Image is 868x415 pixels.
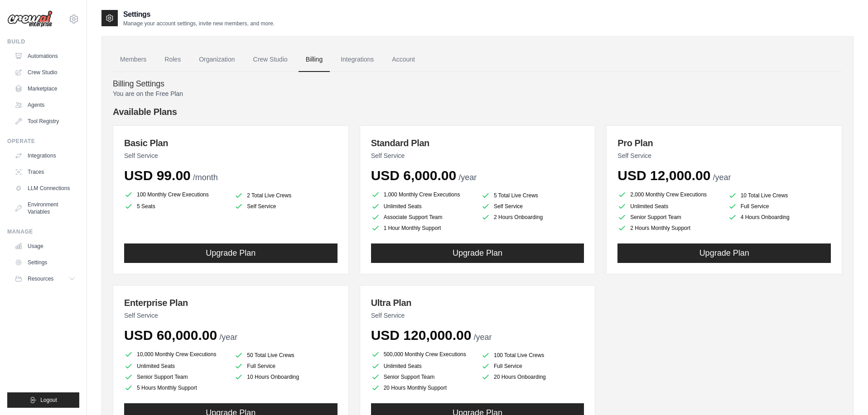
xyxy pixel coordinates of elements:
button: Logout [7,392,79,408]
p: Self Service [617,151,831,160]
a: Usage [11,239,79,253]
span: Logout [40,396,57,404]
span: USD 60,000.00 [124,328,217,343]
a: Integrations [11,148,79,163]
li: Full Service [728,202,831,211]
a: Crew Studio [11,65,79,80]
a: Roles [157,48,188,72]
button: Upgrade Plan [124,243,338,263]
li: Full Service [234,362,337,371]
h4: Billing Settings [113,79,842,89]
button: Upgrade Plan [617,243,831,263]
button: Upgrade Plan [371,243,584,263]
p: Self Service [371,151,584,160]
span: /year [458,173,477,182]
li: 100 Monthly Crew Executions [124,189,227,200]
p: Self Service [124,311,338,320]
a: Tool Registry [11,114,79,129]
a: Organization [192,48,242,72]
li: 20 Hours Monthly Support [371,383,474,392]
a: Billing [299,48,330,72]
li: 50 Total Live Crews [234,351,337,360]
h3: Basic Plan [124,137,338,149]
li: Associate Support Team [371,213,474,222]
a: Automations [11,49,79,63]
span: /year [474,333,492,342]
span: Resources [28,275,53,282]
a: Settings [11,255,79,270]
li: 20 Hours Onboarding [481,372,584,382]
p: Self Service [124,151,338,160]
li: Senior Support Team [617,213,720,222]
li: Unlimited Seats [371,362,474,371]
li: 10,000 Monthly Crew Executions [124,349,227,360]
li: 100 Total Live Crews [481,351,584,360]
li: Self Service [481,202,584,211]
li: Unlimited Seats [124,362,227,371]
p: You are on the Free Plan [113,89,842,98]
div: Build [7,38,79,45]
li: Full Service [481,362,584,371]
a: Crew Studio [246,48,295,72]
p: Manage your account settings, invite new members, and more. [123,20,275,27]
h3: Pro Plan [617,137,831,149]
h2: Settings [123,9,275,20]
li: 500,000 Monthly Crew Executions [371,349,474,360]
a: Integrations [333,48,381,72]
a: Account [385,48,422,72]
li: 5 Seats [124,202,227,211]
div: Manage [7,228,79,235]
a: Agents [11,98,79,112]
span: USD 6,000.00 [371,168,456,183]
li: Self Service [234,202,337,211]
h3: Standard Plan [371,137,584,149]
a: Traces [11,165,79,179]
li: 4 Hours Onboarding [728,213,831,222]
li: Senior Support Team [124,372,227,382]
li: 5 Total Live Crews [481,191,584,200]
span: /year [219,333,237,342]
a: LLM Connections [11,181,79,196]
span: USD 12,000.00 [617,168,710,183]
li: 2 Total Live Crews [234,191,337,200]
li: 5 Hours Monthly Support [124,383,227,392]
li: 1,000 Monthly Crew Executions [371,189,474,200]
a: Members [113,48,154,72]
li: 10 Hours Onboarding [234,372,337,382]
li: Senior Support Team [371,372,474,382]
li: Unlimited Seats [617,202,720,211]
a: Marketplace [11,81,79,96]
span: USD 120,000.00 [371,328,472,343]
li: 2,000 Monthly Crew Executions [617,189,720,200]
span: USD 99.00 [124,168,191,183]
div: Operate [7,138,79,145]
li: 2 Hours Onboarding [481,213,584,222]
h3: Ultra Plan [371,296,584,309]
span: /month [193,173,218,182]
img: Logo [7,10,53,28]
a: Environment Variables [11,197,79,219]
h4: Available Plans [113,105,842,118]
h3: Enterprise Plan [124,296,338,309]
li: 10 Total Live Crews [728,191,831,200]
p: Self Service [371,311,584,320]
li: 2 Hours Monthly Support [617,224,720,233]
span: /year [713,173,731,182]
li: 1 Hour Monthly Support [371,224,474,233]
li: Unlimited Seats [371,202,474,211]
button: Resources [11,272,79,286]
